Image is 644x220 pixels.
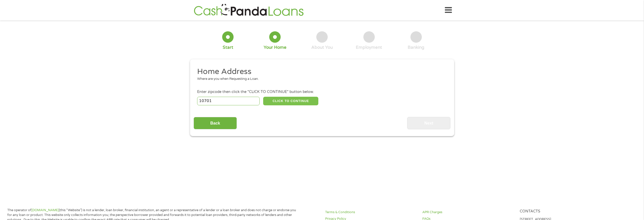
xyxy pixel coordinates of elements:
div: Your Home [264,45,286,50]
div: About You [311,45,333,50]
img: GetLoanNow Logo [192,3,305,17]
a: APR Charges [422,210,513,215]
input: Enter Zipcode (e.g 01510) [197,97,260,105]
input: Back [194,117,237,129]
div: Where are you when Requesting a Loan. [197,77,443,82]
button: CLICK TO CONTINUE [263,97,318,105]
div: Banking [408,45,424,50]
a: Terms & Conditions [325,210,416,215]
h4: Contacts [520,209,611,214]
h2: Home Address [197,67,443,77]
input: Next [407,117,450,129]
a: [DOMAIN_NAME] [31,208,59,212]
div: Employment [356,45,382,50]
div: Enter zipcode then click the "CLICK TO CONTINUE" button below. [197,89,447,95]
div: Start [223,45,233,50]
